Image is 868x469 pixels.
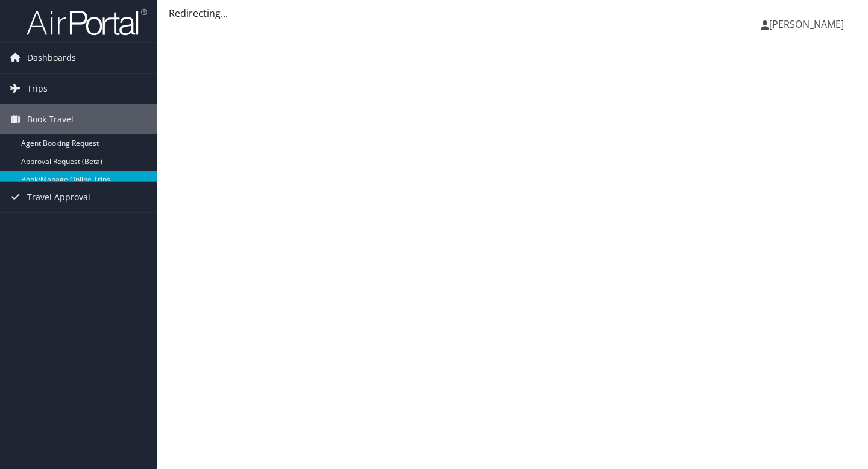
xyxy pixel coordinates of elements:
span: Dashboards [27,43,76,73]
img: airportal-logo.png [27,8,147,36]
a: [PERSON_NAME] [761,6,856,42]
span: [PERSON_NAME] [769,17,844,31]
div: Redirecting... [169,6,856,20]
span: Travel Approval [27,182,90,212]
span: Book Travel [27,104,74,134]
span: Trips [27,74,48,104]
